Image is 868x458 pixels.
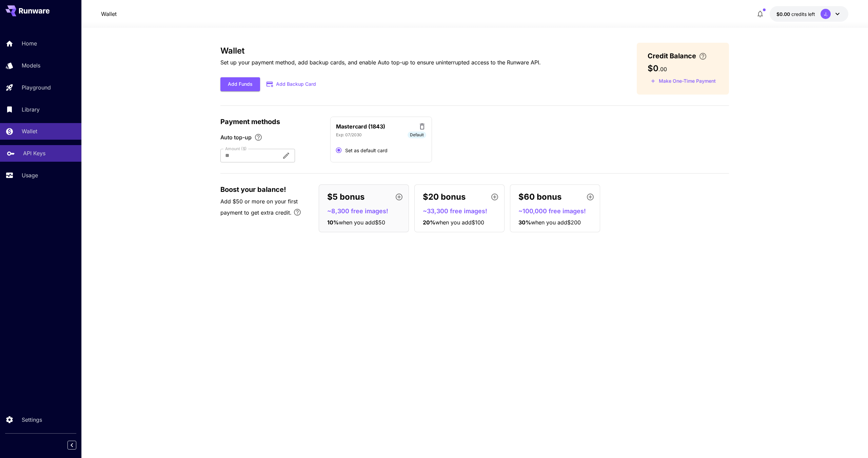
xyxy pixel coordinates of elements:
[531,219,581,226] span: when you add $200
[327,191,364,203] p: $5 bonus
[252,133,265,141] button: Enable Auto top-up to ensure uninterrupted service. We'll automatically bill the chosen amount wh...
[291,205,304,219] button: Bonus applies only to your first payment, up to 30% on the first $1,000.
[22,416,42,424] p: Settings
[776,11,791,17] span: $0.00
[22,127,37,135] p: Wallet
[22,83,51,92] p: Playground
[220,46,541,56] h3: Wallet
[423,206,501,216] p: ~33,300 free images!
[518,206,597,216] p: ~100,000 free images!
[260,78,323,91] button: Add Backup Card
[648,76,719,86] button: Make a one-time, non-recurring payment
[648,63,658,73] span: $0
[67,441,76,450] button: Collapse sidebar
[23,149,45,157] p: API Keys
[101,10,117,18] a: Wallet
[73,439,81,451] div: Collapse sidebar
[345,147,388,154] span: Set as default card
[220,133,252,141] span: Auto top-up
[821,9,831,19] div: J,
[327,219,339,226] span: 10 %
[22,39,37,47] p: Home
[327,206,406,216] p: ~8,300 free images!
[22,171,38,179] p: Usage
[220,198,298,216] span: Add $50 or more on your first payment to get extra credit.
[435,219,484,226] span: when you add $100
[770,6,848,22] button: $0.00J,
[339,219,385,226] span: when you add $50
[22,61,40,69] p: Models
[220,58,541,66] p: Set up your payment method, add backup cards, and enable Auto top-up to ensure uninterrupted acce...
[220,184,286,195] span: Boost your balance!
[22,105,40,114] p: Library
[658,66,667,73] span: . 00
[336,122,385,131] p: Mastercard (1843)
[408,132,426,138] span: Default
[648,51,696,61] span: Credit Balance
[791,11,815,17] span: credits left
[225,146,247,152] label: Amount ($)
[336,132,362,138] p: Exp: 07/2030
[696,52,710,60] button: Enter your card details and choose an Auto top-up amount to avoid service interruptions. We'll au...
[423,219,435,226] span: 20 %
[518,191,561,203] p: $60 bonus
[518,219,531,226] span: 30 %
[101,10,117,18] nav: breadcrumb
[220,77,260,91] button: Add Funds
[220,117,322,127] p: Payment methods
[423,191,466,203] p: $20 bonus
[776,11,815,18] div: $0.00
